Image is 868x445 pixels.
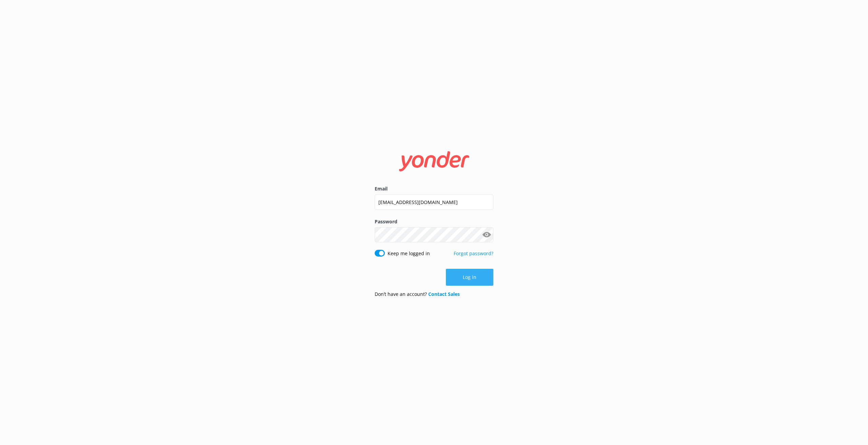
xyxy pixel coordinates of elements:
[375,195,493,210] input: user@emailaddress.com
[428,291,460,297] a: Contact Sales
[454,250,493,257] a: Forgot password?
[375,290,460,298] p: Don’t have an account?
[446,269,493,286] button: Log in
[375,185,493,193] label: Email
[375,218,493,225] label: Password
[388,250,430,257] label: Keep me logged in
[480,228,493,242] button: Show password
